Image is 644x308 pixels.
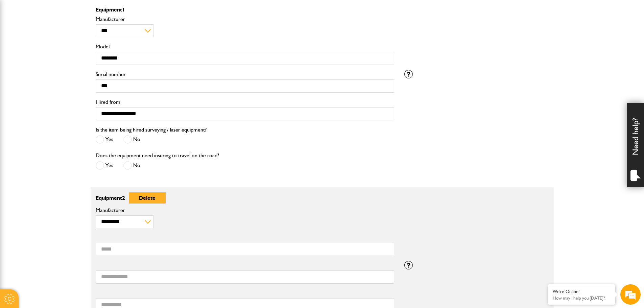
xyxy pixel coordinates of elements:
textarea: Type your message and hit 'Enter' [9,122,123,203]
label: No [123,161,140,170]
label: Does the equipment need insuring to travel on the road? [96,153,219,158]
label: Is the item being hired surveying / laser equipment? [96,127,207,133]
label: Yes [96,135,113,144]
label: No [123,135,140,144]
label: Manufacturer [96,208,394,213]
label: Yes [96,161,113,170]
p: Equipment [96,192,394,204]
input: Enter your phone number [9,102,123,117]
label: Serial number [96,72,394,77]
div: Chat with us now [35,38,114,47]
label: Model [96,44,394,49]
label: Manufacturer [96,17,394,22]
img: d_20077148190_company_1631870298795_20077148190 [11,38,28,47]
em: Start Chat [92,208,123,217]
span: 2 [122,195,125,201]
input: Enter your last name [9,63,123,77]
span: 1 [122,6,125,13]
label: Hired from [96,99,394,105]
input: Enter your email address [9,82,123,97]
div: We're Online! [553,289,610,294]
div: Need help? [627,103,644,187]
p: How may I help you today? [553,295,610,301]
button: Delete [129,192,166,204]
p: Equipment [96,7,394,13]
div: Minimize live chat window [111,3,127,20]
